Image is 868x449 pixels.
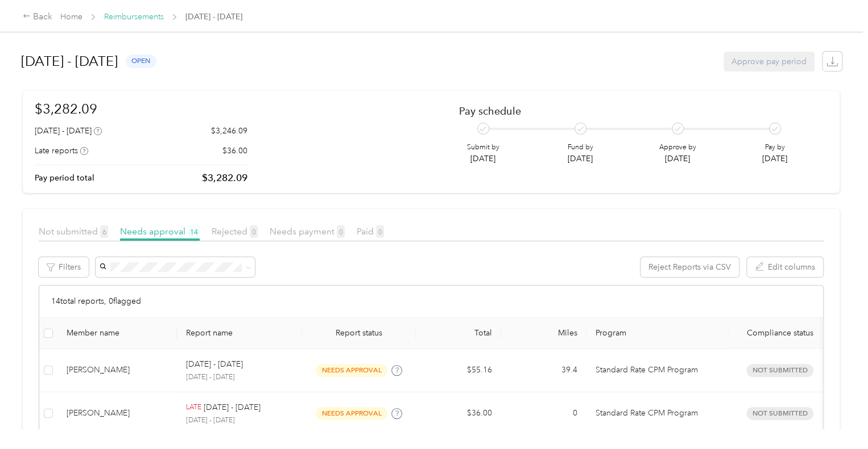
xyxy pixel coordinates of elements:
span: 0 [337,225,345,238]
p: $3,246.09 [211,125,247,137]
p: Pay by [762,142,787,153]
p: [DATE] - [DATE] [186,372,293,383]
p: LATE [186,402,201,413]
button: Reject Reports via CSV [640,257,739,277]
td: Standard Rate CPM Program [586,349,729,392]
p: [DATE] [568,153,593,165]
h1: $3,282.09 [35,99,247,119]
span: open [126,54,156,68]
span: Needs payment [270,226,345,237]
p: [DATE] - [DATE] [204,401,261,414]
div: [PERSON_NAME] [67,407,168,419]
div: Member name [67,328,168,338]
span: Report status [311,328,407,338]
p: [DATE] - [DATE] [186,416,293,426]
span: Compliance status [738,328,822,338]
div: [DATE] - [DATE] [35,125,102,137]
td: $36.00 [416,392,501,435]
div: 14 total reports, 0 flagged [39,286,823,318]
p: $3,282.09 [202,171,247,185]
p: Approve by [659,142,696,153]
p: $36.00 [222,145,247,157]
span: needs approval [316,407,387,420]
span: Not submitted [746,364,813,377]
span: 14 [188,225,200,238]
span: Paid [357,226,384,237]
span: 0 [250,225,258,238]
td: $55.16 [416,349,501,392]
div: Late reports [35,145,88,157]
th: Program [586,318,729,349]
p: Submit by [467,142,499,153]
span: 0 [376,225,384,238]
th: Report name [177,318,302,349]
span: Rejected [212,226,258,237]
td: 39.4 [501,349,586,392]
span: Needs approval [120,226,200,237]
p: [DATE] [659,153,696,165]
span: 6 [100,225,108,238]
h1: [DATE] - [DATE] [21,48,118,75]
p: Pay period total [35,172,94,184]
div: Total [425,328,492,338]
p: [DATE] [762,153,787,165]
button: Filters [39,257,89,277]
div: Miles [510,328,577,338]
h2: Pay schedule [459,105,808,117]
p: [DATE] - [DATE] [186,358,243,371]
p: [DATE] [467,153,499,165]
span: Not submitted [39,226,108,237]
div: Back [23,10,52,24]
td: Standard Rate CPM Program [586,392,729,435]
span: Not submitted [746,407,813,420]
th: Member name [57,318,177,349]
iframe: Everlance-gr Chat Button Frame [804,385,868,449]
a: Reimbursements [104,12,164,22]
span: needs approval [316,364,387,377]
div: [PERSON_NAME] [67,364,168,376]
td: 0 [501,392,586,435]
span: [DATE] - [DATE] [185,11,242,23]
p: Fund by [568,142,593,153]
p: Standard Rate CPM Program [596,407,720,419]
p: Standard Rate CPM Program [596,364,720,376]
a: Home [60,12,82,22]
button: Edit columns [747,257,823,277]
